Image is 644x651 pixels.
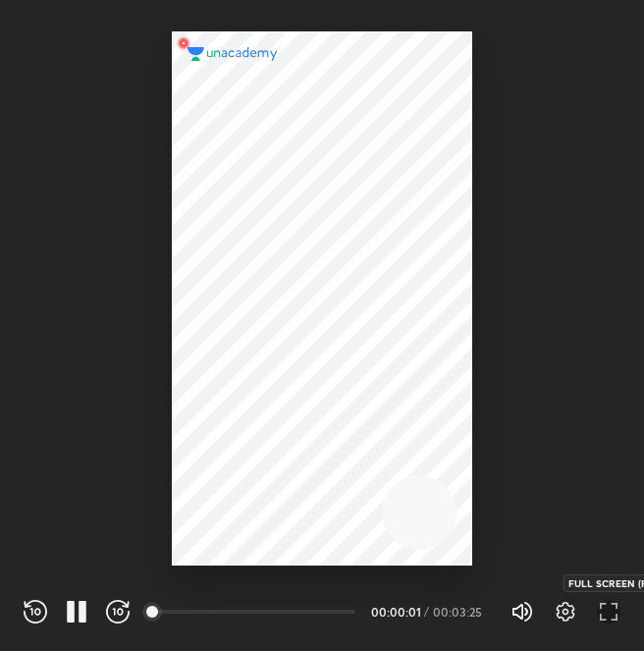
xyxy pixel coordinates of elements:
div: / [424,606,429,618]
div: 00:03:25 [433,606,487,618]
div: 00:00:01 [371,606,420,618]
img: logo.2a7e12a2.svg [188,47,278,61]
img: wMgqJGBwKWe8AAAAABJRU5ErkJggg== [172,31,195,55]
